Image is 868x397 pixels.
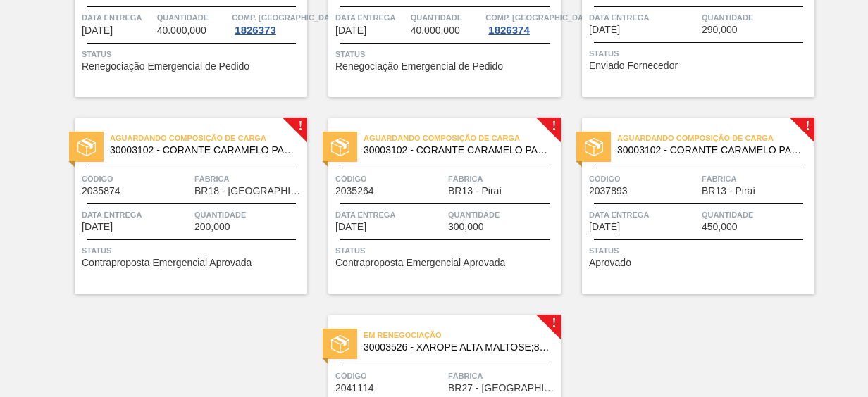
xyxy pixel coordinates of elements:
span: Quantidade [702,208,811,222]
span: 03/09/2025 [82,25,113,36]
a: !statusAguardando Composição de Carga30003102 - CORANTE CARAMELO PARA BLACK;25KGCódigo2035874Fábr... [54,118,307,294]
span: 20/09/2025 [589,25,620,35]
span: 03/09/2025 [335,25,366,36]
a: !statusAguardando Composição de Carga30003102 - CORANTE CARAMELO PARA BLACK;25KGCódigo2037893Fábr... [561,118,814,294]
span: Aguardando Composição de Carga [364,131,561,145]
span: 40.000,000 [411,25,460,36]
span: Status [335,47,557,61]
span: 06/10/2025 [335,222,366,232]
span: Data Entrega [589,11,698,25]
span: 300,000 [448,222,484,232]
span: Código [335,172,445,186]
span: Fábrica [448,172,557,186]
span: Código [82,172,191,186]
span: 290,000 [702,25,738,35]
span: 450,000 [702,222,738,232]
span: Quantidade [157,11,229,25]
span: Renegociação Emergencial de Pedido [82,61,249,72]
span: Quantidade [702,11,811,25]
span: Aguardando Composição de Carga [617,131,814,145]
span: Fábrica [702,172,811,186]
span: 30003102 - CORANTE CARAMELO PARA BLACK;25KG [617,145,803,156]
span: Data Entrega [589,208,698,222]
span: Quantidade [411,11,483,25]
span: Data Entrega [335,208,445,222]
span: Contraproposta Emergencial Aprovada [82,258,252,268]
span: Data Entrega [82,11,154,25]
span: 06/10/2025 [589,222,620,232]
a: !statusAguardando Composição de Carga30003102 - CORANTE CARAMELO PARA BLACK;25KGCódigo2035264Fábr... [307,118,561,294]
a: Comp. [GEOGRAPHIC_DATA]1826374 [485,11,557,36]
span: 30003102 - CORANTE CARAMELO PARA BLACK;25KG [364,145,550,156]
span: BR18 - Pernambuco [194,186,304,196]
span: 2037893 [589,186,628,196]
img: status [77,138,96,156]
div: 1826374 [485,25,532,36]
img: status [331,335,349,353]
img: status [585,138,603,156]
span: Status [82,244,304,258]
span: 200,000 [194,222,230,232]
span: 2035874 [82,186,120,196]
span: Renegociação Emergencial de Pedido [335,61,503,72]
span: Comp. Carga [485,11,595,25]
span: Status [82,47,304,61]
span: Quantidade [194,208,304,222]
div: 1826373 [232,25,278,36]
span: Fábrica [194,172,304,186]
span: Aprovado [589,258,631,268]
span: 2035264 [335,186,374,196]
span: Comp. Carga [232,11,341,25]
span: 40.000,000 [157,25,206,36]
span: 06/10/2025 [82,222,113,232]
span: Enviado Fornecedor [589,61,678,71]
span: Código [335,369,445,383]
span: Status [589,46,811,61]
span: BR27 - Nova Minas [448,383,557,393]
span: Em Renegociação [364,328,561,342]
span: Data Entrega [335,11,407,25]
span: Fábrica [448,369,557,383]
span: Aguardando Composição de Carga [110,131,307,145]
span: BR13 - Piraí [448,186,502,196]
a: Comp. [GEOGRAPHIC_DATA]1826373 [232,11,304,36]
img: status [331,138,349,156]
span: Quantidade [448,208,557,222]
span: Status [335,244,557,258]
span: Status [589,244,811,258]
span: Código [589,172,698,186]
span: BR13 - Piraí [702,186,755,196]
span: 30003526 - XAROPE ALTA MALTOSE;82%;; [364,342,550,353]
span: 2041114 [335,383,374,393]
span: Data Entrega [82,208,191,222]
span: Contraproposta Emergencial Aprovada [335,258,505,268]
span: 30003102 - CORANTE CARAMELO PARA BLACK;25KG [110,145,296,156]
